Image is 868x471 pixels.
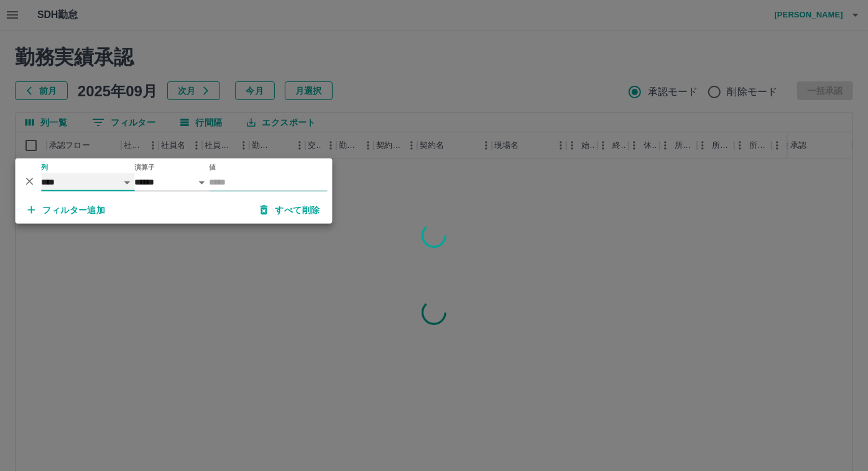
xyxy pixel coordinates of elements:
[134,162,154,171] label: 演算子
[17,199,115,221] button: フィルター追加
[250,199,330,221] button: すべて削除
[209,162,216,171] label: 値
[41,162,48,171] label: 列
[20,171,39,190] button: 削除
